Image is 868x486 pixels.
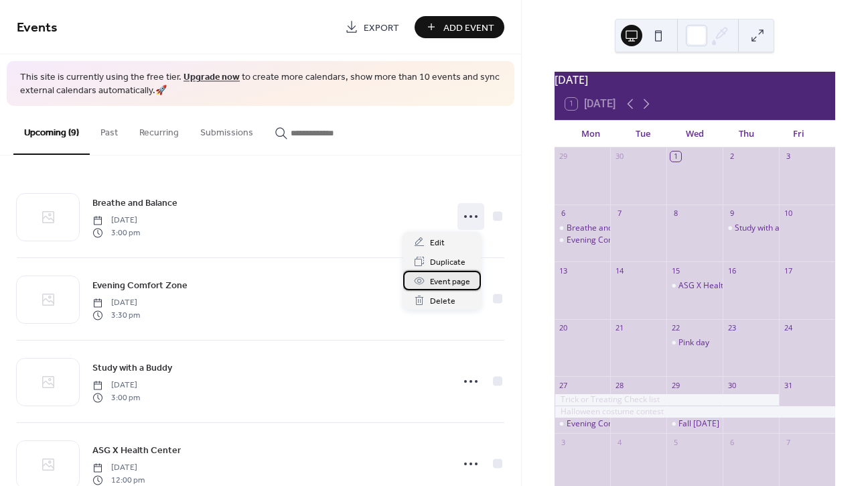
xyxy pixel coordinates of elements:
[727,437,737,447] div: 6
[670,151,680,162] div: 1
[17,15,58,41] span: Events
[555,223,611,234] div: Breathe and Balance
[783,323,793,333] div: 24
[614,437,624,447] div: 4
[92,309,140,321] span: 3:30 pm
[90,106,129,154] button: Past
[364,21,399,35] span: Export
[92,474,145,486] span: 12:00 pm
[13,106,90,155] button: Upcoming (9)
[614,265,624,276] div: 14
[723,223,779,234] div: Study with a Buddy
[559,151,569,162] div: 29
[559,437,569,447] div: 3
[559,380,569,390] div: 27
[678,337,709,349] div: Pink day
[430,255,465,269] span: Duplicate
[430,275,470,289] span: Event page
[559,208,569,219] div: 6
[614,208,624,219] div: 7
[666,337,723,349] div: Pink day
[727,208,737,219] div: 9
[430,236,445,250] span: Edit
[735,223,805,234] div: Study with a Buddy
[335,16,409,38] a: Export
[92,360,172,375] a: Study with a Buddy
[415,16,504,38] button: Add Event
[555,72,835,88] div: [DATE]
[669,121,721,147] div: Wed
[92,279,188,293] span: Evening Comfort Zone
[727,265,737,276] div: 16
[565,121,617,147] div: Mon
[92,196,177,210] span: Breathe and Balance
[721,121,772,147] div: Thu
[783,437,793,447] div: 7
[20,71,501,97] span: This site is currently using the free tier. to create more calendars, show more than 10 events an...
[92,442,181,458] a: ASG X Health Center
[727,151,737,162] div: 2
[666,418,723,430] div: Fall Harvest Festival
[670,208,680,219] div: 8
[678,280,755,292] div: ASG X Health Center
[92,379,140,391] span: [DATE]
[617,121,668,147] div: Tue
[92,444,181,458] span: ASG X Health Center
[92,278,188,293] a: Evening Comfort Zone
[666,280,723,292] div: ASG X Health Center
[92,195,177,210] a: Breathe and Balance
[614,380,624,390] div: 28
[92,297,140,309] span: [DATE]
[567,223,645,234] div: Breathe and Balance
[783,208,793,219] div: 10
[670,380,680,390] div: 29
[559,323,569,333] div: 20
[773,121,824,147] div: Fri
[129,106,190,154] button: Recurring
[555,418,611,430] div: Evening Comfort Zone
[678,418,719,430] div: Fall [DATE]
[430,294,455,308] span: Delete
[92,215,140,227] span: [DATE]
[670,323,680,333] div: 22
[783,265,793,276] div: 17
[614,151,624,162] div: 30
[567,418,650,430] div: Evening Comfort Zone
[783,151,793,162] div: 3
[670,265,680,276] div: 15
[783,380,793,390] div: 31
[92,391,140,404] span: 3:00 pm
[614,323,624,333] div: 21
[559,265,569,276] div: 13
[727,380,737,390] div: 30
[555,235,611,246] div: Evening Comfort Zone
[92,227,140,239] span: 3:00 pm
[92,361,172,375] span: Study with a Buddy
[443,21,494,35] span: Add Event
[567,235,650,246] div: Evening Comfort Zone
[92,462,145,474] span: [DATE]
[727,323,737,333] div: 23
[184,68,240,86] a: Upgrade now
[190,106,264,154] button: Submissions
[555,394,780,406] div: Trick or Treating Check list
[670,437,680,447] div: 5
[555,406,835,418] div: Halloween costume contest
